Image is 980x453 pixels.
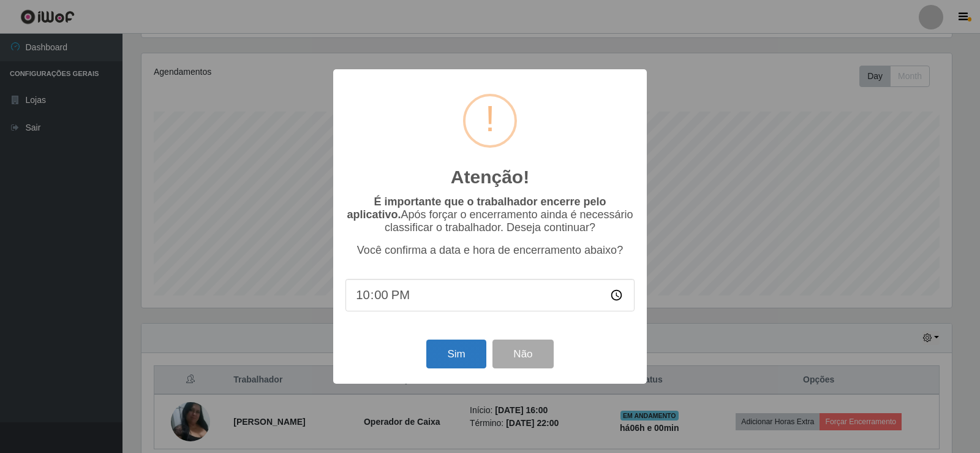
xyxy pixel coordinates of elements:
[451,166,529,188] h2: Atenção!
[426,340,486,368] button: Sim
[492,340,553,368] button: Não
[345,244,635,257] p: Você confirma a data e hora de encerramento abaixo?
[347,196,606,221] b: É importante que o trabalhador encerre pelo aplicativo.
[345,196,635,234] p: Após forçar o encerramento ainda é necessário classificar o trabalhador. Deseja continuar?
